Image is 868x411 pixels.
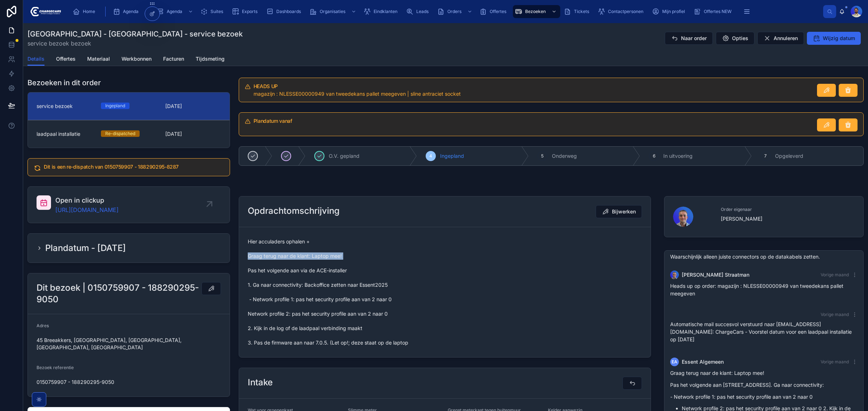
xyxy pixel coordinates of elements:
span: Contactpersonen [608,9,643,14]
a: Bezoeken [513,5,560,18]
span: service bezoek [37,103,73,110]
a: Agenda [154,5,197,18]
h5: HEADS UP [254,84,811,89]
a: Offertes [56,52,76,67]
span: Dashboards [276,9,301,14]
h5: Dit is een re-dispatch van 0150759907 - 188290295-8287 [44,164,224,169]
span: Tijdsmeting [196,55,225,62]
span: service bezoek bezoek [27,39,243,48]
a: Tijdsmeting [196,52,225,67]
span: Materiaal [87,55,110,62]
span: Exports [242,9,258,14]
span: Vorige maand [821,359,849,364]
a: Eindklanten [361,5,403,18]
span: Adres [37,323,49,328]
span: Agenda [123,9,139,14]
span: Suites [210,9,223,14]
span: Leads [416,9,429,14]
span: [PERSON_NAME] Straatman [682,271,749,278]
span: Facturen [163,55,184,62]
span: EA [672,359,677,365]
button: Naar order [665,32,713,45]
span: Naar order [681,35,707,42]
span: Onderweg [552,152,577,160]
a: laadpaal installatieRe-dispatched[DATE] [28,120,230,148]
a: Offertes NEW [692,5,737,18]
a: Materiaal [87,52,110,67]
a: Offertes [477,5,511,18]
span: In uitvoering [663,152,693,160]
span: Order eigenaar [721,207,855,212]
img: App logo [29,6,61,17]
h1: [GEOGRAPHIC_DATA] - [GEOGRAPHIC_DATA] - service bezoek [27,29,243,39]
span: Agenda [167,9,182,14]
a: Open in clickup[URL][DOMAIN_NAME] [28,187,230,223]
span: [DATE] [165,103,221,110]
div: scrollable content [67,4,823,20]
span: Offertes [56,55,76,62]
h2: Dit bezoek | 0150759907 - 188290295-9050 [37,282,201,305]
a: Suites [198,5,228,18]
a: Agenda [111,5,153,18]
div: Ingepland [105,103,125,109]
span: Offertes [490,9,506,14]
p: Automatische mail succesvol verstuurd naar [EMAIL_ADDRESS][DOMAIN_NAME]: ChargeCars - Voorstel da... [670,320,858,343]
span: 7 [764,153,767,159]
h2: Opdrachtomschrijving [248,205,340,217]
div: Re-dispatched [105,130,135,137]
span: Organisaties [320,9,345,14]
a: Dashboards [264,5,306,18]
a: service bezoekIngepland[DATE] [28,92,230,120]
a: Werkbonnen [122,52,152,67]
span: Bijwerken [612,208,636,215]
span: magazijn : NLESSE00000949 van tweedekans pallet meegeven | sline antraciet socket [254,91,461,97]
span: Open in clickup [55,195,119,205]
span: 4 [429,153,432,159]
span: Eindklanten [374,9,397,14]
span: Details [27,55,44,62]
a: Organisaties [307,5,360,18]
span: 5 [541,153,544,159]
h5: Plandatum vanaf [254,118,811,124]
span: 45 Breeakkers, [GEOGRAPHIC_DATA], [GEOGRAPHIC_DATA], [GEOGRAPHIC_DATA], [GEOGRAPHIC_DATA] [37,337,221,351]
span: Vorige maand [821,272,849,277]
a: Orders [435,5,476,18]
span: Werkbonnen [122,55,152,62]
h2: Intake [248,377,273,388]
h2: Plandatum - [DATE] [45,242,126,254]
span: Orders [447,9,461,14]
span: Ingepland [440,152,464,160]
a: Home [71,5,100,18]
button: Annuleren [757,32,804,45]
a: Mijn profiel [650,5,690,18]
span: Bezoeken [525,9,546,14]
span: Hier acculaders ophalen + Graag terug naar de klant: Laptop mee! Pas het volgende aan via de ACE-... [248,238,642,346]
span: Vorige maand [821,312,849,317]
span: O.V. gepland [329,152,359,160]
span: Waarschijnlijk alleen juiste connectors op de datakabels zetten. [670,254,820,260]
span: Annuleren [774,35,798,42]
p: Pas het volgende aan [STREET_ADDRESS]. Ga naar connectivity: [670,381,858,389]
a: [URL][DOMAIN_NAME] [55,205,119,214]
span: Mijn profiel [662,9,685,14]
div: magazijn : NLESSE00000949 van tweedekans pallet meegeven | sline antraciet socket [254,90,811,98]
a: Leads [404,5,434,18]
span: 6 [653,153,655,159]
a: Facturen [163,52,184,67]
button: Opties [716,32,754,45]
span: Opgeleverd [775,152,803,160]
button: Wijzig datum [807,32,861,45]
a: Exports [230,5,263,18]
span: 0150759907 - 188290295-9050 [37,378,221,386]
h1: Bezoeken in dit order [27,78,101,88]
p: Heads up op order: magazijn : NLESSE00000949 van tweedekans pallet meegeven [670,282,858,297]
span: Bezoek referentie [37,365,74,370]
span: Home [83,9,95,14]
a: Contactpersonen [596,5,648,18]
span: Opties [732,35,748,42]
span: Tickets [574,9,589,14]
span: [PERSON_NAME] [721,215,855,222]
span: [DATE] [165,130,221,138]
a: Tickets [562,5,594,18]
span: Offertes NEW [704,9,732,14]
